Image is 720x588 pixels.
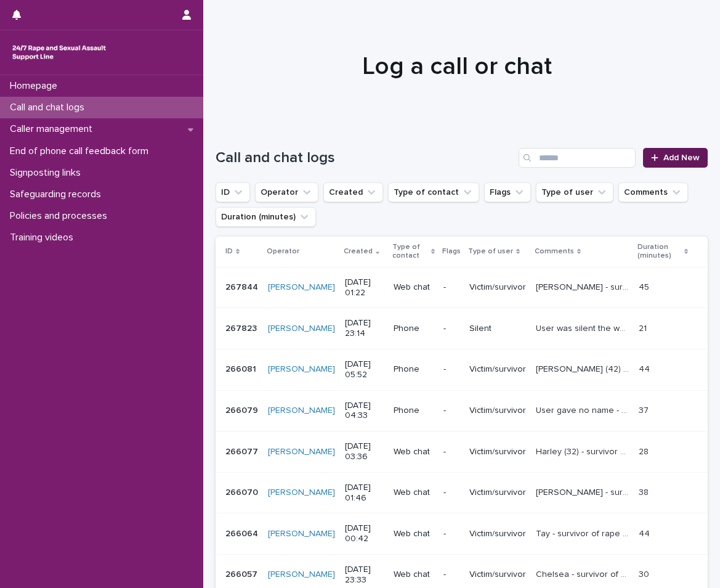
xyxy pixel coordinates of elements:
[443,447,459,457] p: -
[643,148,708,168] a: Add New
[442,245,461,258] p: Flags
[10,40,108,65] img: rhQMoQhaT3yELyF149Cw
[443,324,459,334] p: -
[216,390,708,431] tr: 266079266079 [PERSON_NAME] [DATE] 04:33Phone-Victim/survivorUser gave no name - experiencing a [M...
[268,488,335,498] a: [PERSON_NAME]
[469,488,526,498] p: Victim/survivor
[443,406,459,416] p: -
[5,210,117,222] p: Policies and processes
[536,182,613,202] button: Type of user
[443,570,459,580] p: -
[268,282,335,293] a: [PERSON_NAME]
[536,526,631,539] p: Tay - survivor of rape and assault by penetration at a house party, discussed methods for coping ...
[639,403,651,416] p: 37
[443,488,459,498] p: -
[268,324,335,334] a: [PERSON_NAME]
[443,282,459,293] p: -
[216,513,708,555] tr: 266064266064 [PERSON_NAME] [DATE] 00:42Web chat-Victim/survivorTay - survivor of rape and assault...
[345,318,384,339] p: [DATE] 23:14
[394,529,434,539] p: Web chat
[225,403,261,416] p: 266079
[469,529,526,539] p: Victim/survivor
[225,526,261,539] p: 266064
[536,485,631,498] p: Amelia - survivor of sexual abuse by her cousin, explored previously accessed support, discussed ...
[639,321,649,334] p: 21
[443,364,459,375] p: -
[536,321,631,334] p: User was silent the whole call, informed of the silence policy a few times, gentle encouragement ...
[618,182,688,202] button: Comments
[216,349,708,390] tr: 266081266081 [PERSON_NAME] [DATE] 05:52Phone-Victim/survivor[PERSON_NAME] (42) - survivor of DV a...
[267,245,299,258] p: Operator
[268,364,335,375] a: [PERSON_NAME]
[394,488,434,498] p: Web chat
[388,182,479,202] button: Type of contact
[216,431,708,473] tr: 266077266077 [PERSON_NAME] [DATE] 03:36Web chat-Victim/survivorHarley (32) - survivor of CSA, dis...
[639,444,651,457] p: 28
[345,483,384,504] p: [DATE] 01:46
[225,245,233,258] p: ID
[519,148,636,168] input: Search
[394,282,434,293] p: Web chat
[469,447,526,457] p: Victim/survivor
[345,565,384,586] p: [DATE] 23:33
[394,447,434,457] p: Web chat
[639,485,651,498] p: 38
[484,182,531,202] button: Flags
[268,447,335,457] a: [PERSON_NAME]
[535,245,574,258] p: Comments
[536,444,631,457] p: Harley (32) - survivor of CSA, discussed hopes and fears around disclosing to partner, briefly ex...
[345,401,384,422] p: [DATE] 04:33
[225,444,261,457] p: 266077
[639,526,652,539] p: 44
[5,167,91,179] p: Signposting links
[469,364,526,375] p: Victim/survivor
[639,280,652,293] p: 45
[345,359,384,380] p: [DATE] 05:52
[268,529,335,539] a: [PERSON_NAME]
[536,567,631,580] p: Chelsea - survivor of rape, explored counselling options and briefly discussed hopes and fears ar...
[536,362,631,375] p: Chris (42) - survivor of DV and SV by ex partner, discussed coping strategies and grounding for n...
[536,403,631,416] p: User gave no name - experiencing a panic attack, conducted breathing exercises for most of the ca...
[225,485,261,498] p: 266070
[225,362,259,375] p: 266081
[323,182,383,202] button: Created
[5,189,111,200] p: Safeguarding records
[5,145,158,157] p: End of phone call feedback form
[5,232,83,243] p: Training videos
[5,123,102,135] p: Caller management
[394,570,434,580] p: Web chat
[469,406,526,416] p: Victim/survivor
[394,406,434,416] p: Phone
[392,240,428,263] p: Type of contact
[345,523,384,544] p: [DATE] 00:42
[216,472,708,513] tr: 266070266070 [PERSON_NAME] [DATE] 01:46Web chat-Victim/survivor[PERSON_NAME] - survivor of [MEDIC...
[344,245,373,258] p: Created
[345,441,384,462] p: [DATE] 03:36
[469,570,526,580] p: Victim/survivor
[268,406,335,416] a: [PERSON_NAME]
[394,324,434,334] p: Phone
[216,52,698,81] h1: Log a call or chat
[468,245,513,258] p: Type of user
[469,282,526,293] p: Victim/survivor
[216,308,708,349] tr: 267823267823 [PERSON_NAME] [DATE] 23:14Phone-SilentUser was silent the whole call, informed of th...
[225,321,259,334] p: 267823
[394,364,434,375] p: Phone
[663,153,700,162] span: Add New
[268,570,335,580] a: [PERSON_NAME]
[639,362,652,375] p: 44
[345,277,384,298] p: [DATE] 01:22
[216,182,250,202] button: ID
[225,567,260,580] p: 266057
[536,280,631,293] p: Lucy - survivor of vaginal and oral rape on multiple occasions by her boss, explored flashbacks a...
[443,529,459,539] p: -
[469,324,526,334] p: Silent
[637,240,681,263] p: Duration (minutes)
[5,102,94,113] p: Call and chat logs
[216,267,708,308] tr: 267844267844 [PERSON_NAME] [DATE] 01:22Web chat-Victim/survivor[PERSON_NAME] - survivor of vagina...
[216,207,316,227] button: Duration (minutes)
[216,149,514,167] h1: Call and chat logs
[5,80,67,92] p: Homepage
[225,280,261,293] p: 267844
